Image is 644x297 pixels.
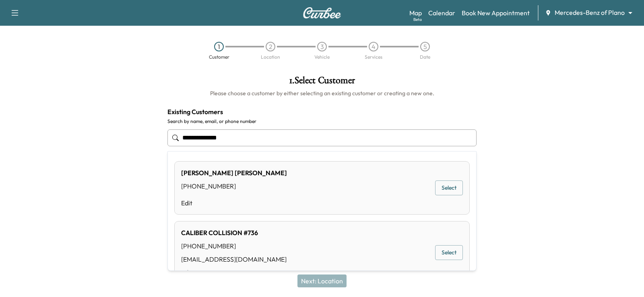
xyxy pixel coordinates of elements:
[214,42,224,51] div: 1
[167,107,477,117] h4: Existing Customers
[167,89,477,97] h6: Please choose a customer by either selecting an existing customer or creating a new one.
[181,228,287,238] div: CALIBER COLLISION #736
[266,42,275,51] div: 2
[181,168,287,178] div: [PERSON_NAME] [PERSON_NAME]
[317,42,327,51] div: 3
[413,16,422,23] div: Beta
[167,118,477,125] label: Search by name, email, or phone number
[181,254,287,264] div: [EMAIL_ADDRESS][DOMAIN_NAME]
[314,55,330,59] div: Vehicle
[420,55,430,59] div: Date
[303,7,341,18] img: Curbee Logo
[435,180,463,195] button: Select
[365,55,382,59] div: Services
[181,268,287,277] a: Edit
[181,241,287,251] div: [PHONE_NUMBER]
[435,245,463,260] button: Select
[420,42,430,51] div: 5
[167,76,477,89] h1: 1 . Select Customer
[369,42,378,51] div: 4
[462,8,530,18] a: Book New Appointment
[181,198,287,208] a: Edit
[555,8,625,17] span: Mercedes-Benz of Plano
[428,8,455,18] a: Calendar
[209,55,229,59] div: Customer
[409,8,422,18] a: MapBeta
[181,181,287,191] div: [PHONE_NUMBER]
[261,55,280,59] div: Location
